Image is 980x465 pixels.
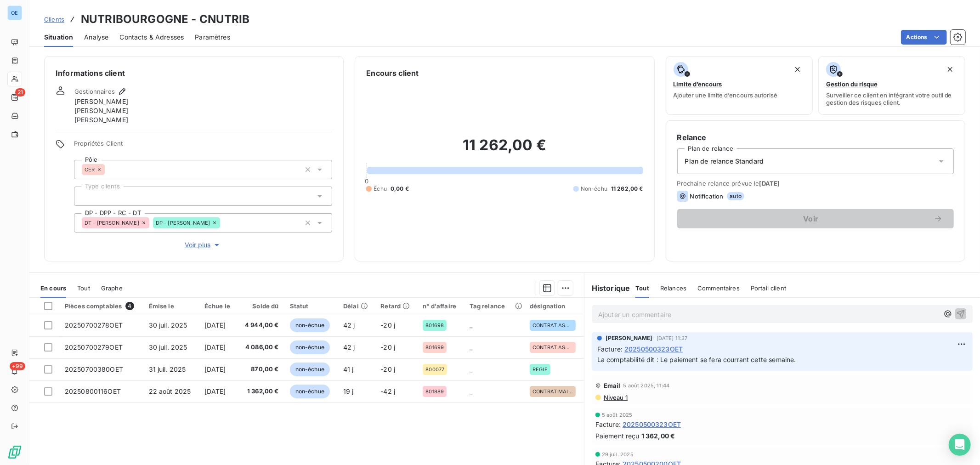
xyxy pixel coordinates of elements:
span: Gestionnaires [74,88,115,95]
span: _ [470,321,472,329]
span: 0,00 € [391,185,409,193]
span: Facture : [597,344,623,354]
input: Ajouter une valeur [82,192,89,200]
span: 800077 [425,367,444,372]
input: Ajouter une valeur [105,165,112,174]
span: [DATE] [204,365,226,373]
span: 20250500323OET [623,420,681,429]
span: Ajouter une limite d’encours autorisé [674,91,778,99]
h6: Relance [677,132,954,143]
span: non-échue [290,385,330,398]
button: Gestion du risqueSurveiller ce client en intégrant votre outil de gestion des risques client. [818,56,965,115]
button: Voir plus [74,240,332,250]
span: -20 j [380,321,395,329]
span: DT - [PERSON_NAME] [85,220,139,226]
div: Solde dû [243,302,279,310]
div: désignation [530,302,578,310]
span: [DATE] [204,343,226,351]
h6: Informations client [56,68,332,79]
span: CONTRAT MAINTENANCE PROGICIELS ALIA 2025 [532,389,573,394]
h6: Encours client [366,68,419,79]
div: n° d'affaire [423,302,458,310]
span: -42 j [380,387,395,395]
span: Facture : [595,420,621,429]
span: La comptabilité dit : Le paiement se fera courrant cette semaine. [597,356,796,363]
div: Échue le [204,302,232,310]
span: non-échue [290,340,330,354]
span: _ [470,387,472,395]
span: 20250700279OET [65,343,123,351]
span: 4 086,00 € [243,343,279,352]
span: 41 j [343,365,354,373]
div: Tag relance [470,302,519,310]
span: [PERSON_NAME] [74,97,128,106]
span: Prochaine relance prévue le [677,180,954,187]
span: Portail client [751,284,786,292]
a: Clients [44,15,64,24]
span: 29 juil. 2025 [602,452,634,457]
span: 20250700278OET [65,321,123,329]
span: 21 [15,88,25,96]
span: CONTRAT ASSISTANCE 2025 7J7 / 10H - 113,50€ [532,345,573,350]
div: Émise le [149,302,193,310]
span: Situation [44,33,73,42]
span: Contacts & Adresses [119,33,184,42]
span: Non-échu [581,185,607,193]
span: 31 juil. 2025 [149,365,186,373]
span: Limite d’encours [674,80,722,88]
span: _ [470,365,472,373]
span: Relances [660,284,686,292]
div: Statut [290,302,332,310]
h2: 11 262,00 € [366,136,643,164]
span: 19 j [343,387,354,395]
img: Logo LeanPay [7,445,22,459]
span: 801698 [425,323,444,328]
span: Analyse [84,33,108,42]
div: Retard [380,302,412,310]
span: 801699 [425,345,444,350]
span: Voir plus [185,240,221,250]
span: Surveiller ce client en intégrant votre outil de gestion des risques client. [826,91,957,106]
button: Voir [677,209,954,228]
span: Voir [688,215,934,222]
span: Commentaires [697,284,740,292]
span: 22 août 2025 [149,387,191,395]
span: [DATE] [759,180,780,187]
span: 801889 [425,389,444,394]
span: CONTRAT ASSISTANCE 2025 6J7 / 40H -103,00 € [532,323,573,328]
span: 42 j [343,321,355,329]
button: Actions [901,30,947,45]
span: Tout [77,284,90,292]
span: 5 août 2025, 11:44 [623,383,670,388]
span: Échu [374,185,387,193]
span: [PERSON_NAME] [606,334,653,342]
span: DP - [PERSON_NAME] [156,220,210,226]
span: [PERSON_NAME] [74,106,128,115]
div: Délai [343,302,369,310]
span: 20250500323OET [624,344,683,354]
span: En cours [40,284,66,292]
span: REGIE [532,367,548,372]
span: Email [604,382,621,389]
span: Paramètres [195,33,230,42]
span: +99 [10,362,25,370]
span: 42 j [343,343,355,351]
span: [DATE] 11:37 [657,335,688,341]
span: Tout [635,284,649,292]
div: Pièces comptables [65,302,138,310]
span: Graphe [101,284,123,292]
span: 870,00 € [243,365,279,374]
span: auto [727,192,744,200]
input: Ajouter une valeur [220,219,227,227]
span: 30 juil. 2025 [149,321,187,329]
span: 20250800116OET [65,387,121,395]
span: Paiement reçu [595,431,640,441]
span: Propriétés Client [74,140,332,153]
span: 1 362,00 € [243,387,279,396]
span: [DATE] [204,387,226,395]
span: Clients [44,16,64,23]
div: Open Intercom Messenger [949,434,971,456]
span: Gestion du risque [826,80,878,88]
span: -20 j [380,365,395,373]
h3: NUTRIBOURGOGNE - CNUTRIB [81,11,250,28]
